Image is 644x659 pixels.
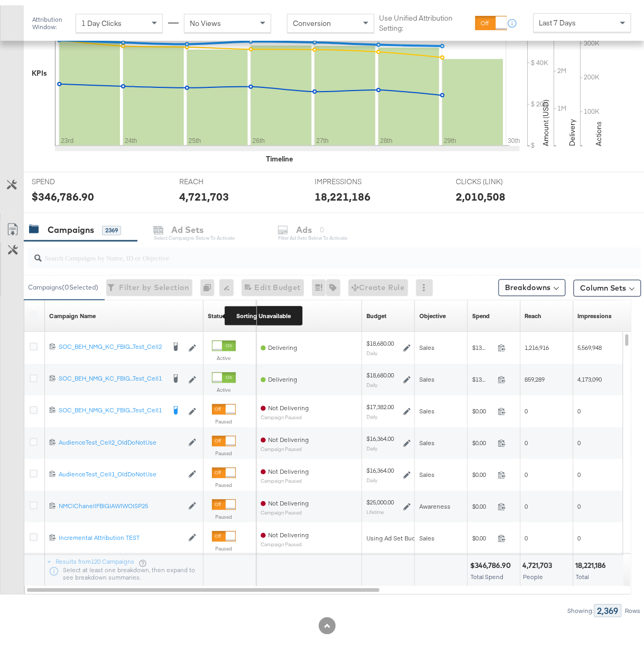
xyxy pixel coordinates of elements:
div: Status [208,307,226,315]
div: Using Ad Set Budget [366,529,425,538]
div: $16,364.00 [366,430,394,438]
sub: Campaign Paused [261,441,309,447]
sub: Daily [366,409,378,415]
span: People [523,568,544,576]
div: $16,364.00 [366,462,394,470]
text: Delivery [568,114,577,141]
span: Sales [419,434,435,442]
div: $18,680.00 [366,366,394,375]
span: $0.00 [472,498,494,505]
span: $0.00 [472,402,494,410]
span: IMPRESSIONS [315,171,394,182]
span: 0 [525,434,528,442]
label: Active [212,382,236,389]
div: 2,369 [594,599,622,612]
a: The number of people your ad was served to. [525,307,542,315]
span: 0 [578,466,581,474]
span: 0 [578,498,581,505]
div: $346,786.90 [470,556,514,566]
div: SOC_BEH_NMG_KC_FBIG...Test_Cell1 [59,369,164,378]
sub: Campaign Paused [261,473,309,479]
span: Not Delivering [268,494,309,502]
sub: Campaign Paused [261,537,309,543]
label: Active [212,350,236,357]
span: Last 7 Days [539,13,576,22]
div: 2369 [102,221,121,230]
span: 0 [578,402,581,410]
span: 1 Day Clicks [81,13,122,23]
label: Paused [212,477,236,484]
div: Incremental Attribution TEST [59,529,183,537]
a: SOC_BEH_NMG_KC_FBIG...Test_Cell2 [59,338,164,348]
span: 4,173,090 [578,371,602,378]
span: SPEND [32,171,111,182]
sub: Daily [366,472,378,479]
label: Use Unified Attribution Setting: [380,8,471,28]
span: Conversion [293,13,331,23]
div: 18,221,186 [315,184,371,199]
span: $0.00 [472,466,494,474]
a: SOC_BEH_NMG_KC_FBIG...Test_Cell1 [59,369,164,380]
a: SOC_BEH_NMG_KC_FBIG...Test_Cell1 [59,401,164,412]
span: 0 [578,434,581,442]
span: Delivering [268,339,297,347]
span: 0 [525,402,528,410]
div: Campaign Name [49,307,96,315]
div: SOC_BEH_NMG_KC_FBIG...Test_Cell1 [59,401,164,410]
span: 0 [525,498,528,505]
label: Paused [212,445,236,452]
span: 859,289 [525,371,545,378]
div: $25,000.00 [366,493,394,502]
div: Budget [366,307,387,315]
div: 4,721,703 [180,184,229,199]
span: Sales [419,402,435,410]
span: Not Delivering [268,399,309,407]
span: 1,216,916 [525,339,549,347]
a: Shows the current state of your Ad Campaign. [208,307,226,315]
span: $138,119.52 [472,371,494,378]
a: NMC|Chanel|FBIG|AW|WO|SP25 [59,497,183,506]
a: AudienceTest_Cell1_OldDoNotUse [59,465,183,474]
span: $0.00 [472,434,494,442]
div: KPIs [32,63,47,73]
span: Awareness [419,498,450,505]
div: Timeline [266,149,293,159]
a: AudienceTest_Cell2_OldDoNotUse [59,434,183,443]
span: Sales [419,339,435,347]
div: Delivery [261,307,283,315]
div: Attribution Window: [32,11,70,25]
button: Column Sets [574,275,641,292]
sub: Campaign Paused [261,505,309,511]
div: Campaigns [48,219,94,231]
sub: Campaign Paused [261,410,309,416]
input: Search Campaigns by Name, ID or Objective [42,238,588,259]
a: The total amount spent to date. [472,307,490,315]
a: The maximum amount you're willing to spend on your ads, on average each day or over the lifetime ... [366,307,387,315]
span: 0 [525,529,528,537]
div: Campaigns ( 0 Selected) [28,278,98,287]
a: Incremental Attribution TEST [59,529,183,538]
label: Paused [212,540,236,547]
span: CLICKS (LINK) [456,171,536,182]
a: Your campaign name. [49,307,96,315]
span: Sales [419,371,435,378]
div: Reach [525,307,542,315]
div: $18,680.00 [366,335,394,343]
text: Amount (USD) [541,94,551,141]
div: 18,221,186 [576,556,610,566]
a: Your campaign's objective. [419,307,446,315]
label: Paused [212,413,236,420]
span: Not Delivering [268,463,309,471]
div: 0 [200,274,219,291]
span: REACH [180,171,259,182]
text: Actions [594,116,604,141]
div: Impressions [578,307,612,315]
span: Not Delivering [268,431,309,439]
div: Showing: [567,602,594,610]
sub: Daily [366,377,378,383]
a: The number of times your ad was served. On mobile apps an ad is counted as served the first time ... [578,307,612,315]
span: Sales [419,529,435,537]
a: Reflects the ability of your Ad Campaign to achieve delivery based on ad states, schedule and bud... [261,307,283,315]
span: Sales [419,466,435,474]
sub: Daily [366,440,378,447]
